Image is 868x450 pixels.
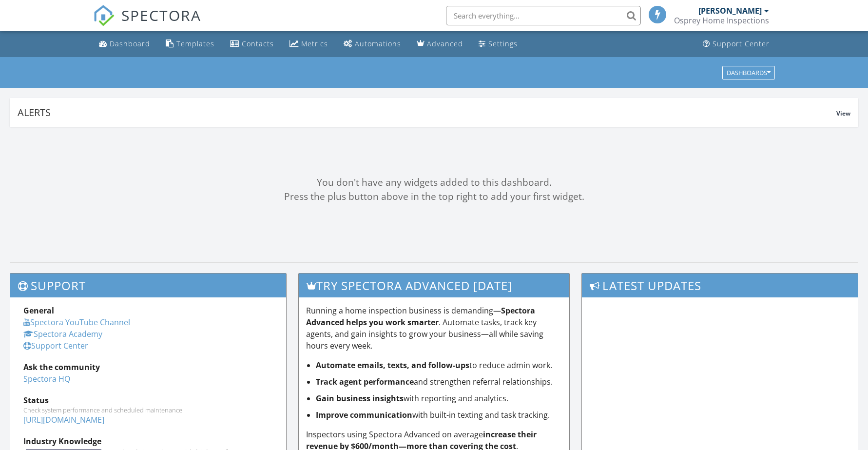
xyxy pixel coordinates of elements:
[475,35,521,53] a: Settings
[316,410,412,420] strong: Improve communication
[23,394,273,406] div: Status
[340,35,405,53] a: Automations (Basic)
[699,35,773,53] a: Support Center
[18,106,836,119] div: Alerts
[10,176,858,190] div: You don't have any widgets added to this dashboard.
[722,66,775,79] button: Dashboards
[23,373,70,384] a: Spectora HQ
[95,35,154,53] a: Dashboard
[121,5,201,25] span: SPECTORA
[23,435,273,447] div: Industry Knowledge
[488,39,518,48] div: Settings
[316,376,414,387] strong: Track agent performance
[23,414,104,425] a: [URL][DOMAIN_NAME]
[10,190,858,204] div: Press the plus button above in the top right to add your first widget.
[355,39,401,48] div: Automations
[299,274,569,297] h3: Try spectora advanced [DATE]
[316,393,404,404] strong: Gain business insights
[446,6,641,25] input: Search everything...
[242,39,274,48] div: Contacts
[23,361,273,373] div: Ask the community
[674,16,769,25] div: Osprey Home Inspections
[110,39,150,48] div: Dashboard
[316,392,561,404] li: with reporting and analytics.
[427,39,463,48] div: Advanced
[306,305,561,352] p: Running a home inspection business is demanding— . Automate tasks, track key agents, and gain ins...
[836,109,850,117] span: View
[23,329,102,339] a: Spectora Academy
[93,5,115,26] img: The Best Home Inspection Software - Spectora
[162,35,218,53] a: Templates
[226,35,278,53] a: Contacts
[10,274,286,297] h3: Support
[301,39,328,48] div: Metrics
[582,274,858,297] h3: Latest Updates
[713,39,770,48] div: Support Center
[316,360,469,371] strong: Automate emails, texts, and follow-ups
[176,39,214,48] div: Templates
[727,69,771,76] div: Dashboards
[306,305,535,328] strong: Spectora Advanced helps you work smarter
[316,376,561,388] li: and strengthen referral relationships.
[23,317,130,328] a: Spectora YouTube Channel
[286,35,332,53] a: Metrics
[413,35,467,53] a: Advanced
[23,305,54,316] strong: General
[93,13,201,34] a: SPECTORA
[316,409,561,421] li: with built-in texting and task tracking.
[23,406,273,414] div: Check system performance and scheduled maintenance.
[698,6,762,16] div: [PERSON_NAME]
[316,359,561,371] li: to reduce admin work.
[23,340,88,351] a: Support Center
